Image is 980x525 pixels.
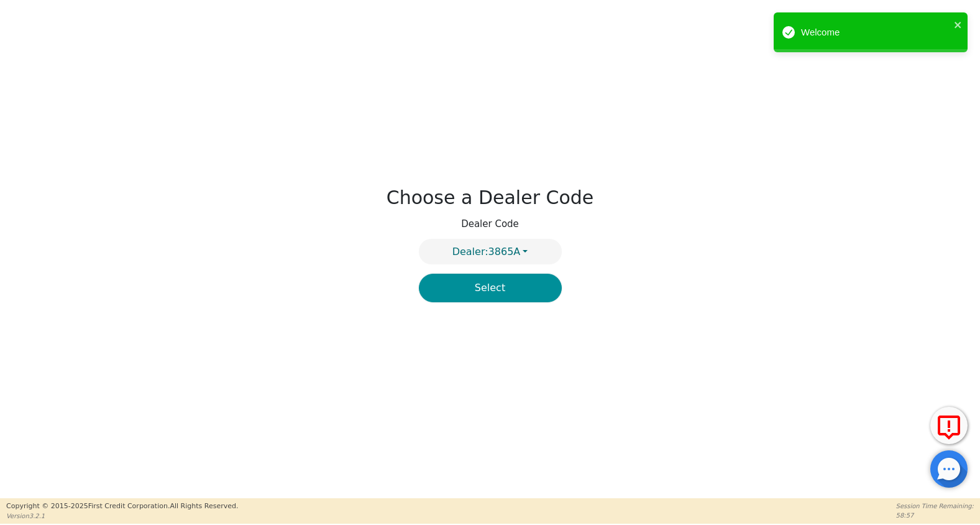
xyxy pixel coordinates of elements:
[419,239,562,264] button: Dealer:3865A
[419,274,562,302] button: Select
[954,17,963,32] button: close
[896,501,974,511] p: Session Time Remaining:
[452,246,521,258] span: 3865A
[6,511,238,521] p: Version 3.2.1
[387,187,594,209] h2: Choose a Dealer Code
[896,511,974,520] p: 58:57
[801,26,950,40] div: Welcome
[452,246,488,258] span: Dealer:
[6,501,238,512] p: Copyright © 2015- 2025 First Credit Corporation.
[461,218,519,230] h4: Dealer Code
[170,502,238,510] span: All Rights Reserved.
[930,407,968,444] button: Report Error to FCC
